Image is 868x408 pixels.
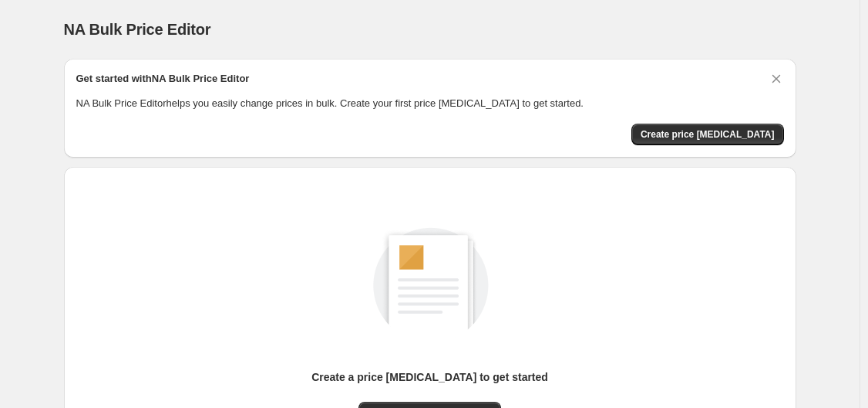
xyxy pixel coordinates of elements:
button: Create price change job [631,124,784,145]
p: NA Bulk Price Editor helps you easily change prices in bulk. Create your first price [MEDICAL_DAT... [76,96,784,111]
span: Create price [MEDICAL_DATA] [641,128,775,141]
h2: Get started with NA Bulk Price Editor [76,71,250,87]
button: Dismiss card [769,71,784,87]
p: Create a price [MEDICAL_DATA] to get started [311,369,548,385]
span: NA Bulk Price Editor [64,21,211,38]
